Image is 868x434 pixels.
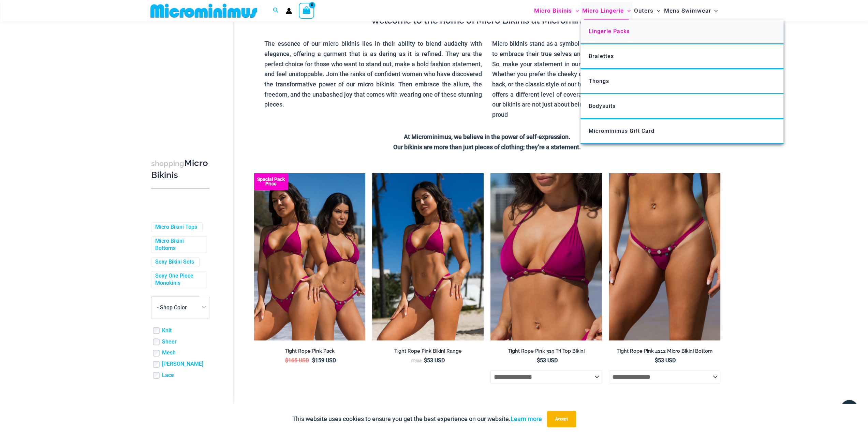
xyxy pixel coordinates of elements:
a: Thongs [580,69,783,94]
bdi: 53 USD [655,357,676,364]
a: Bodysuits [580,94,783,119]
button: Accept [547,411,576,427]
a: Mesh [162,349,176,356]
img: Tight Rope Pink 319 4212 Micro 01 [609,173,720,340]
p: Micro bikinis stand as a symbol of empowerment, tailored for women who dare to embrace their true... [492,39,710,120]
h2: Tight Rope Pink Bikini Range [372,348,484,354]
a: Bralettes [580,44,783,69]
a: Micro Bikini Bottoms [155,238,202,252]
span: Micro Lingerie [582,2,624,19]
span: $ [424,357,427,364]
a: [PERSON_NAME] [162,361,203,368]
a: Lingerie Packs [580,19,783,44]
span: Bralettes [589,53,614,59]
a: Tight Rope Pink 319 4212 Micro 01Tight Rope Pink 319 4212 Micro 02Tight Rope Pink 319 4212 Micro 02 [609,173,720,340]
span: $ [536,357,540,364]
span: Lingerie Packs [589,28,630,34]
a: Sheer [162,338,177,346]
img: MM SHOP LOGO FLAT [148,3,260,18]
a: Tight Rope Pink 4212 Micro Bikini Bottom [609,348,720,357]
img: Tight Rope Pink 319 Top 01 [490,173,602,340]
bdi: 165 USD [285,357,309,364]
h2: Tight Rope Pink 319 Tri Top Bikini [490,348,602,354]
a: View Shopping Cart, empty [299,3,314,18]
span: From: [411,359,422,363]
h2: Tight Rope Pink 4212 Micro Bikini Bottom [609,348,720,354]
a: OutersMenu ToggleMenu Toggle [632,2,662,19]
a: Search icon link [273,6,279,15]
span: Menu Toggle [572,2,579,19]
strong: At Microminimus, we believe in the power of self-expression. [404,133,570,140]
a: Account icon link [286,8,292,14]
bdi: 53 USD [424,357,445,364]
span: $ [285,357,288,364]
span: Mens Swimwear [664,2,711,19]
nav: Site Navigation [531,1,721,20]
span: Outers [634,2,653,19]
a: Knit [162,327,172,334]
span: - Shop Color [157,304,187,311]
a: Lace [162,372,174,379]
a: Microminimus Gift Card [580,119,783,144]
b: Special Pack Price [254,177,288,186]
span: Micro Bikinis [534,2,572,19]
a: Mens SwimwearMenu ToggleMenu Toggle [662,2,719,19]
a: Sexy Bikini Sets [155,258,194,266]
a: Collection Pack F Collection Pack B (3)Collection Pack B (3) [254,173,366,340]
h3: Micro Bikinis [151,157,209,181]
a: Micro LingerieMenu ToggleMenu Toggle [580,2,632,19]
span: Menu Toggle [653,2,660,19]
span: $ [655,357,658,364]
bdi: 159 USD [312,357,336,364]
h2: Tight Rope Pink Pack [254,348,366,354]
span: Menu Toggle [711,2,718,19]
a: Sexy One Piece Monokinis [155,272,202,287]
a: Learn more [511,415,542,422]
a: Tight Rope Pink 319 Top 4228 Thong 05Tight Rope Pink 319 Top 4228 Thong 06Tight Rope Pink 319 Top... [372,173,484,340]
span: Bodysuits [589,103,616,109]
span: Thongs [589,78,609,84]
p: This website uses cookies to ensure you get the best experience on our website. [292,414,542,424]
span: Microminimus Gift Card [589,128,654,134]
img: Collection Pack F [254,173,366,340]
strong: Our bikinis are more than just pieces of clothing; they’re a statement. [393,143,581,151]
a: Micro BikinisMenu ToggleMenu Toggle [532,2,580,19]
p: The essence of our micro bikinis lies in their ability to blend audacity with elegance, offering ... [264,39,482,110]
a: Tight Rope Pink 319 Top 01Tight Rope Pink 319 Top 4228 Thong 06Tight Rope Pink 319 Top 4228 Thong 06 [490,173,602,340]
span: - Shop Color [151,296,209,319]
span: $ [312,357,315,364]
a: Tight Rope Pink Pack [254,348,366,357]
a: Tight Rope Pink Bikini Range [372,348,484,357]
span: shopping [151,159,184,168]
img: Tight Rope Pink 319 Top 4228 Thong 05 [372,173,484,340]
a: Tight Rope Pink 319 Tri Top Bikini [490,348,602,357]
bdi: 53 USD [536,357,557,364]
a: Micro Bikini Tops [155,224,197,231]
span: Menu Toggle [624,2,631,19]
